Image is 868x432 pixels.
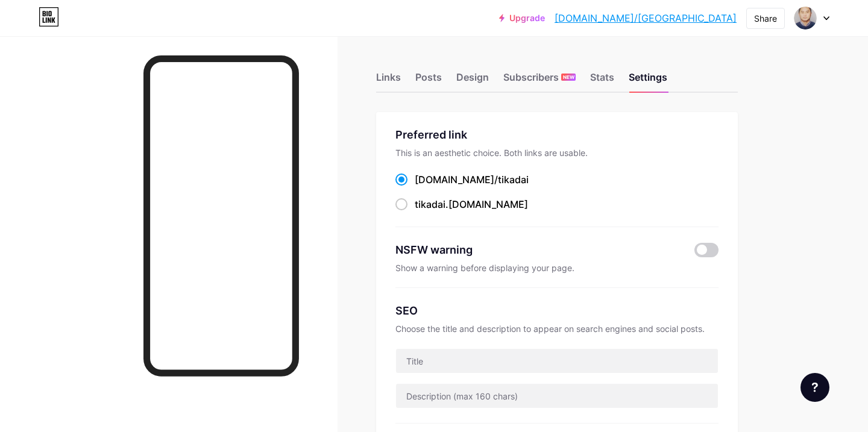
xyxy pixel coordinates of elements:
[499,13,545,23] a: Upgrade
[396,349,718,373] input: Title
[415,70,442,92] div: Posts
[395,302,719,319] div: SEO
[395,148,719,158] div: This is an aesthetic choice. Both links are usable.
[498,174,529,186] span: tikadai
[563,74,574,81] span: NEW
[415,172,529,187] div: [DOMAIN_NAME]/
[376,70,401,92] div: Links
[396,384,718,408] input: Description (max 160 chars)
[415,197,528,211] div: .[DOMAIN_NAME]
[629,70,667,92] div: Settings
[590,70,614,92] div: Stats
[456,70,489,92] div: Design
[395,242,677,258] div: NSFW warning
[415,198,445,210] span: tikadai
[503,70,576,92] div: Subscribers
[395,263,719,273] div: Show a warning before displaying your page.
[395,127,719,143] div: Preferred link
[794,7,817,30] img: tikadai
[395,324,719,334] div: Choose the title and description to appear on search engines and social posts.
[555,11,737,25] a: [DOMAIN_NAME]/[GEOGRAPHIC_DATA]
[754,12,777,25] div: Share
